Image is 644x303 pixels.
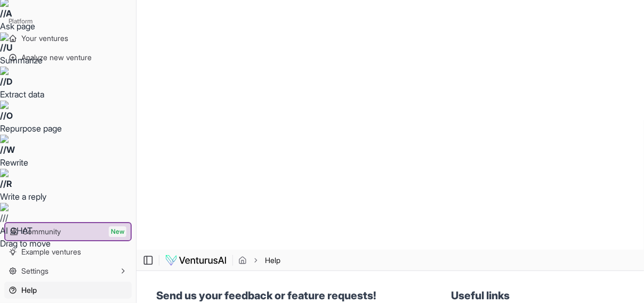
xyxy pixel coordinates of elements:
h3: Useful links [452,288,577,303]
nav: breadcrumb [238,255,280,266]
span: Help [21,285,37,296]
a: Example ventures [4,243,132,260]
button: Settings [4,263,132,280]
a: Help [4,282,132,299]
h1: Send us your feedback or feature requests! [154,288,380,303]
span: Settings [21,266,49,276]
span: Example ventures [21,247,81,257]
img: logo [165,254,227,267]
span: Help [265,255,280,266]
